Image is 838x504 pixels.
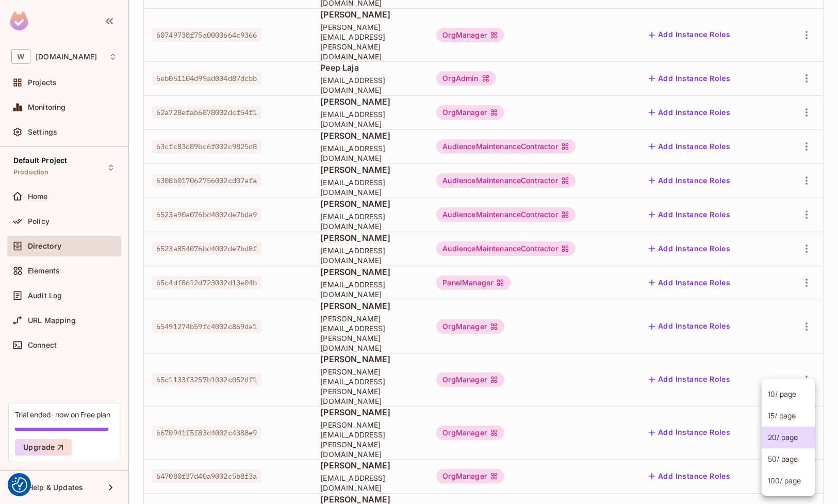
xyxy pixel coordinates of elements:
[762,448,815,470] li: 50 / page
[762,405,815,427] li: 15 / page
[12,477,27,493] button: Consent Preferences
[12,477,27,493] img: Revisit consent button
[762,470,815,492] li: 100 / page
[762,427,815,448] li: 20 / page
[762,383,815,405] li: 10 / page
